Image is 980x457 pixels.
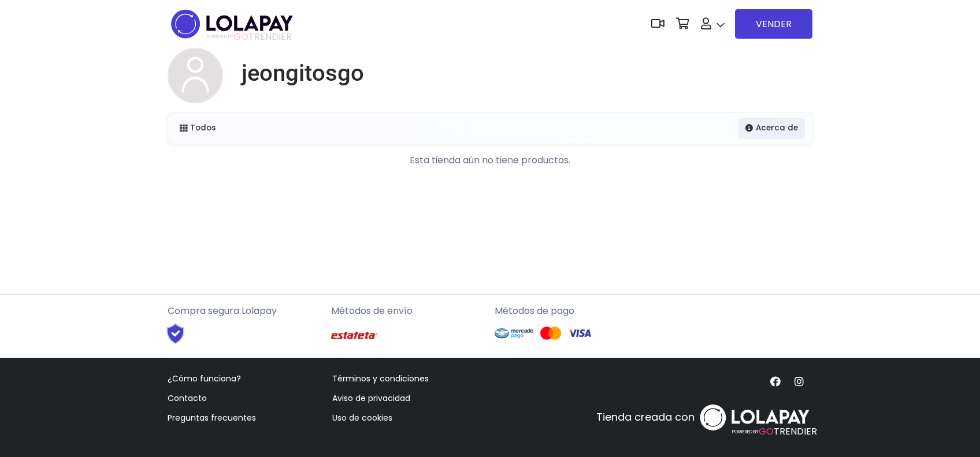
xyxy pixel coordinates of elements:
a: Contacto [168,392,207,404]
img: Shield Logo [156,323,195,344]
a: VENDER [735,9,812,39]
a: Todos [173,118,223,138]
span: TRENDIER [207,32,292,42]
span: POWERED BY [732,428,759,434]
a: jeongitosgo [232,59,364,87]
span: POWERED BY [207,33,233,40]
span: GO [233,30,248,43]
p: Compra segura Lolapay [168,304,322,318]
a: Uso de cookies [332,412,392,424]
p: Métodos de pago [495,304,649,318]
img: logo_white.svg [697,401,812,434]
span: GO [759,425,774,438]
span: TRENDIER [732,425,817,439]
a: ¿Cómo funciona? [168,373,241,384]
img: Mercado Pago Logo [495,323,533,344]
div: Esta tienda aún no tiene productos. [161,153,819,167]
a: Preguntas frecuentes [168,412,256,424]
img: Mastercard Logo [539,326,562,340]
img: avatar-default.svg [168,48,223,103]
h1: jeongitosgo [242,59,364,87]
img: Visa Logo [568,326,591,340]
a: Acerca de [738,118,805,138]
a: Términos y condiciones [332,373,429,384]
p: Tienda creada con [596,409,695,425]
a: Aviso de privacidad [332,392,410,404]
a: POWERED BYGOTRENDIER [697,395,812,440]
p: Métodos de envío [331,304,485,318]
img: logo [168,6,296,42]
img: Estafeta Logo [331,323,377,349]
